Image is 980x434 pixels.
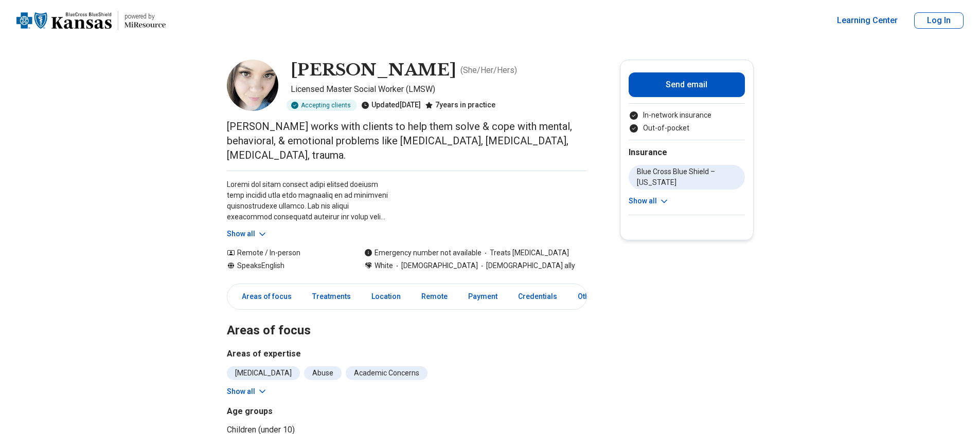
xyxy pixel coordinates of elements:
[425,100,495,111] div: 7 years in practice
[227,386,268,397] button: Show all
[291,60,456,81] h1: [PERSON_NAME]
[227,179,587,222] p: Loremi dol sitam consect adipi elitsed doeiusm temp incidid utla etdo magnaaliq en ad minimveni q...
[415,286,454,307] a: Remote
[227,366,300,380] li: [MEDICAL_DATA]
[629,72,745,97] button: Send email
[629,196,669,206] button: Show all
[227,348,587,360] h3: Areas of expertise
[227,248,344,258] div: Remote / In-person
[229,286,298,307] a: Areas of focus
[346,366,427,380] li: Academic Concerns
[364,248,482,258] div: Emergency number not available
[629,110,745,134] ul: Payment options
[16,4,166,37] a: Home page
[462,286,504,307] a: Payment
[629,123,745,134] li: Out-of-pocket
[482,248,569,258] span: Treats [MEDICAL_DATA]
[291,83,587,96] p: Licensed Master Social Worker (LMSW)
[124,12,166,21] p: powered by
[512,286,563,307] a: Credentials
[306,286,357,307] a: Treatments
[914,12,964,29] button: Log In
[837,14,898,27] a: Learning Center
[287,100,357,111] div: Accepting clients
[361,100,421,111] div: Updated [DATE]
[572,286,609,307] a: Other
[629,110,745,121] li: In-network insurance
[304,366,342,380] li: Abuse
[460,64,517,77] p: ( She/Her/Hers )
[227,60,278,111] img: Leigha Schmalstieg, Licensed Master Social Worker (LMSW)
[629,146,745,159] h2: Insurance
[393,260,478,271] span: [DEMOGRAPHIC_DATA]
[227,229,268,239] button: Show all
[227,297,587,339] h2: Areas of focus
[629,165,745,190] li: Blue Cross Blue Shield – [US_STATE]
[227,260,344,271] div: Speaks English
[375,260,393,271] span: White
[227,119,587,162] p: [PERSON_NAME] works with clients to help them solve & cope with mental, behavioral, & emotional p...
[478,260,575,271] span: [DEMOGRAPHIC_DATA] ally
[365,286,407,307] a: Location
[227,405,403,418] h3: Age groups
